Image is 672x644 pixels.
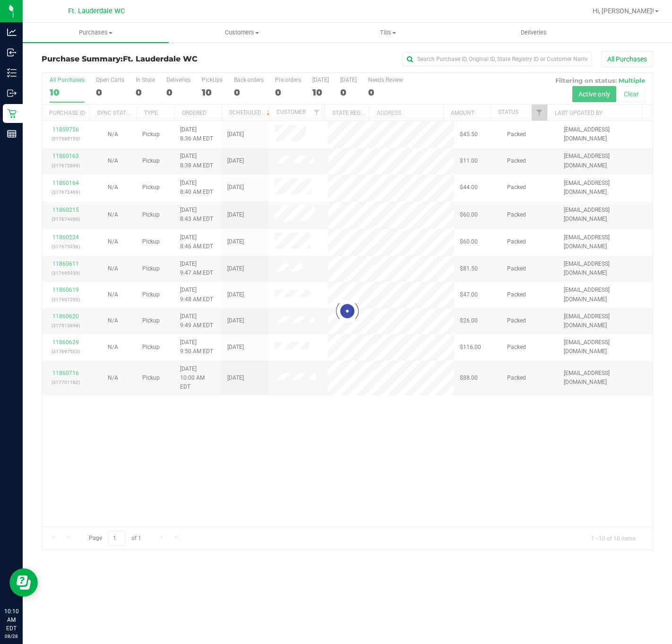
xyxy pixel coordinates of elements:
inline-svg: Retail [7,109,17,118]
a: Tills [315,23,461,43]
p: 08/28 [4,633,18,640]
a: Purchases [23,23,169,43]
p: 10:10 AM EDT [4,607,18,633]
span: Ft. Lauderdale WC [68,7,125,15]
inline-svg: Inbound [7,48,17,57]
span: Ft. Lauderdale WC [123,54,198,63]
a: Deliveries [461,23,607,43]
span: Deliveries [508,28,560,37]
h3: Purchase Summary: [42,55,245,63]
inline-svg: Outbound [7,88,17,98]
inline-svg: Analytics [7,27,17,37]
input: Search Purchase ID, Original ID, State Registry ID or Customer Name... [403,52,592,66]
a: Customers [169,23,315,43]
span: Purchases [23,28,169,37]
inline-svg: Inventory [7,68,17,78]
button: All Purchases [601,51,653,67]
inline-svg: Reports [7,129,17,139]
span: Customers [169,28,314,37]
span: Hi, [PERSON_NAME]! [593,7,654,15]
span: Tills [315,28,460,37]
iframe: Resource center [9,568,38,597]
